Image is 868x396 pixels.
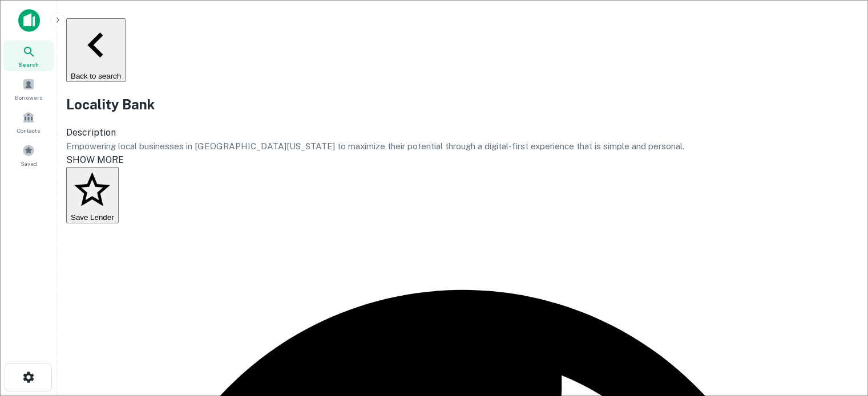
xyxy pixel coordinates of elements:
span: Saved [21,159,37,168]
span: Description [66,127,116,138]
a: Borrowers [3,74,54,104]
h2: Locality Bank [66,94,859,115]
a: Search [3,40,54,71]
iframe: Chat Widget [811,305,868,360]
span: Search [18,60,39,69]
span: SHOW MORE [66,154,124,165]
span: Contacts [17,126,40,135]
button: Back to search [66,18,126,82]
a: Contacts [3,107,54,137]
span: Borrowers [15,93,42,102]
p: Empowering local businesses in [GEOGRAPHIC_DATA][US_STATE] to maximize their potential through a ... [66,140,859,153]
a: Saved [3,140,54,170]
button: Save Lender [66,167,119,224]
img: capitalize-icon.png [18,9,40,32]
